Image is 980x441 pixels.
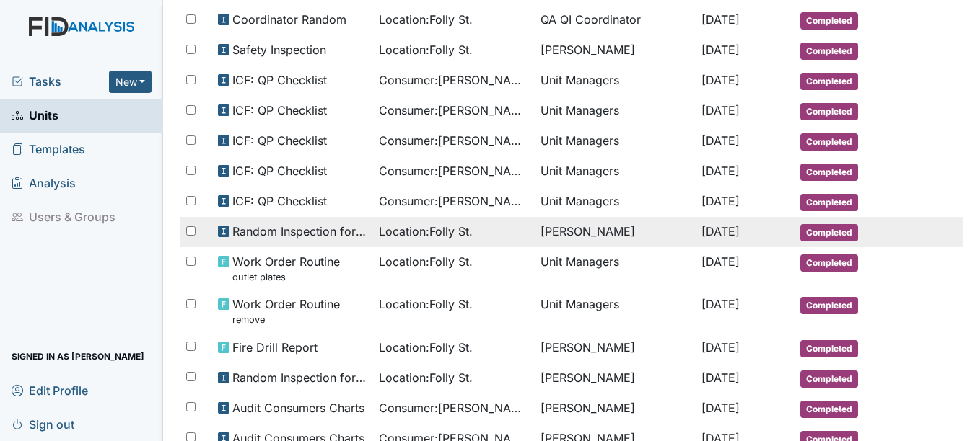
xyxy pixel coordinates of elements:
span: [DATE] [701,194,740,208]
td: [PERSON_NAME] [535,393,696,424]
span: Completed [800,401,858,418]
span: Work Order Routine outlet plates [232,253,340,284]
span: Completed [800,43,858,60]
span: Consumer : [PERSON_NAME] [379,192,529,210]
td: [PERSON_NAME] [535,217,696,247]
span: ICF: QP Checklist [232,102,327,119]
td: Unit Managers [535,96,696,126]
span: [DATE] [701,254,740,269]
span: Random Inspection for Afternoon [232,223,368,240]
span: [DATE] [701,224,740,239]
span: [DATE] [701,73,740,87]
span: Consumer : [PERSON_NAME] [379,399,529,416]
span: Completed [800,164,858,181]
span: Completed [800,297,858,314]
span: Completed [800,133,858,151]
span: Audit Consumers Charts [232,399,364,416]
span: Completed [800,340,858,357]
span: ICF: QP Checklist [232,132,327,149]
span: [DATE] [701,103,740,117]
span: Completed [800,224,858,241]
small: outlet plates [232,270,340,284]
span: Coordinator Random [232,11,346,28]
span: Location : Folly St. [379,295,473,313]
span: Analysis [12,172,76,195]
span: [DATE] [701,401,740,415]
td: [PERSON_NAME] [535,333,696,363]
span: Location : Folly St. [379,41,473,58]
span: Consumer : [PERSON_NAME] [379,102,529,119]
td: [PERSON_NAME] [535,363,696,393]
span: [DATE] [701,133,740,148]
span: Sign out [12,413,74,435]
span: Templates [12,138,85,161]
span: Work Order Routine remove [232,295,340,326]
span: Completed [800,370,858,388]
td: [PERSON_NAME] [535,35,696,66]
td: Unit Managers [535,290,696,332]
span: ICF: QP Checklist [232,162,327,179]
span: Location : Folly St. [379,369,473,386]
a: Tasks [12,73,109,90]
span: [DATE] [701,43,740,57]
td: QA QI Coordinator [535,5,696,35]
small: remove [232,313,340,326]
span: Random Inspection for AM [232,369,368,386]
td: Unit Managers [535,126,696,156]
button: New [109,71,152,93]
td: Unit Managers [535,66,696,96]
span: Units [12,104,58,127]
span: [DATE] [701,12,740,27]
span: Completed [800,194,858,211]
span: Completed [800,12,858,30]
span: Signed in as [PERSON_NAME] [12,345,144,367]
td: Unit Managers [535,156,696,187]
span: Location : Folly St. [379,253,473,270]
span: Consumer : [PERSON_NAME] [379,162,529,179]
span: Location : Folly St. [379,339,473,356]
span: ICF: QP Checklist [232,192,327,210]
span: Safety Inspection [232,41,326,58]
span: Consumer : [PERSON_NAME] [379,71,529,89]
span: ICF: QP Checklist [232,71,327,89]
span: Completed [800,254,858,272]
span: Consumer : [PERSON_NAME] [379,132,529,149]
span: Location : Folly St. [379,11,473,28]
span: [DATE] [701,370,740,385]
span: Fire Drill Report [232,339,318,356]
span: [DATE] [701,340,740,355]
td: Unit Managers [535,247,696,290]
td: Unit Managers [535,187,696,217]
span: [DATE] [701,164,740,178]
span: Edit Profile [12,379,88,401]
span: Completed [800,73,858,90]
span: Completed [800,103,858,120]
span: Location : Folly St. [379,223,473,240]
span: [DATE] [701,297,740,311]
